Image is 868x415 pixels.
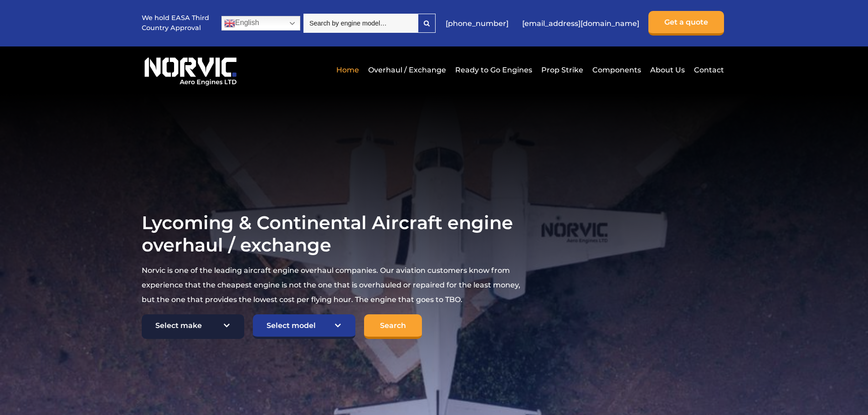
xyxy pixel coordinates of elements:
[453,59,534,81] a: Ready to Go Engines
[303,14,418,33] input: Search by engine model…
[142,211,522,256] h1: Lycoming & Continental Aircraft engine overhaul / exchange
[590,59,643,81] a: Components
[692,59,724,81] a: Contact
[142,53,239,86] img: Norvic Aero Engines logo
[518,12,644,35] a: [EMAIL_ADDRESS][DOMAIN_NAME]
[366,59,448,81] a: Overhaul / Exchange
[364,314,422,339] input: Search
[441,12,513,35] a: [PHONE_NUMBER]
[648,11,724,36] a: Get a quote
[142,263,522,307] p: Norvic is one of the leading aircraft engine overhaul companies. Our aviation customers know from...
[334,59,361,81] a: Home
[539,59,586,81] a: Prop Strike
[221,16,300,31] a: English
[224,18,235,29] img: en
[142,13,210,33] p: We hold EASA Third Country Approval
[648,59,687,81] a: About Us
